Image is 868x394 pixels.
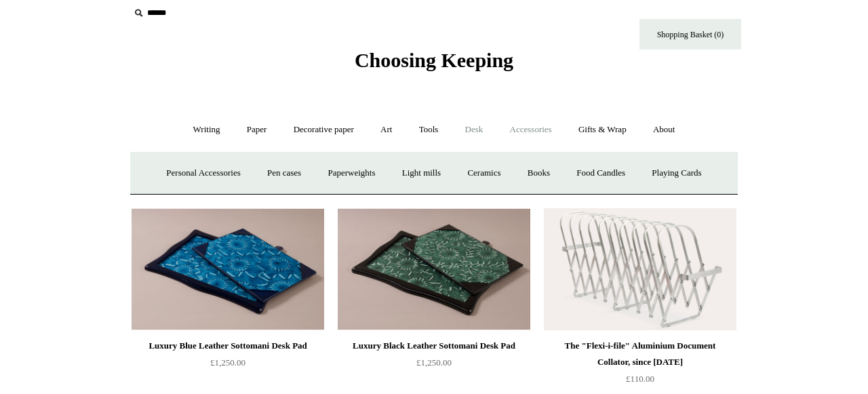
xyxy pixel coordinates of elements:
[639,155,713,191] a: Playing Cards
[338,338,530,393] a: Luxury Black Leather Sottomani Desk Pad £1,250.00
[544,338,736,393] a: The "Flexi-i-file" Aluminium Document Collator, since [DATE] £110.00
[132,208,324,330] a: Luxury Blue Leather Sottomani Desk Pad Luxury Blue Leather Sottomani Desk Pad
[416,357,452,368] span: £1,250.00
[338,208,530,330] img: Luxury Black Leather Sottomani Desk Pad
[626,374,654,384] span: £110.00
[255,155,313,191] a: Pen cases
[564,155,637,191] a: Food Candles
[338,208,530,330] a: Luxury Black Leather Sottomani Desk Pad Luxury Black Leather Sottomani Desk Pad
[390,155,453,191] a: Light mills
[154,155,252,191] a: Personal Accessories
[515,155,562,191] a: Books
[210,357,245,368] span: £1,250.00
[641,112,688,148] a: About
[135,338,321,354] div: Luxury Blue Leather Sottomani Desk Pad
[132,208,324,330] img: Luxury Blue Leather Sottomani Desk Pad
[498,112,564,148] a: Accessories
[368,112,404,148] a: Art
[315,155,387,191] a: Paperweights
[544,208,736,330] img: The "Flexi-i-file" Aluminium Document Collator, since 1941
[132,338,324,393] a: Luxury Blue Leather Sottomani Desk Pad £1,250.00
[181,112,233,148] a: Writing
[235,112,279,148] a: Paper
[453,112,496,148] a: Desk
[544,208,736,330] a: The "Flexi-i-file" Aluminium Document Collator, since 1941 The "Flexi-i-file" Aluminium Document ...
[639,19,741,50] a: Shopping Basket (0)
[407,112,451,148] a: Tools
[455,155,513,191] a: Ceramics
[341,338,527,354] div: Luxury Black Leather Sottomani Desk Pad
[566,112,639,148] a: Gifts & Wrap
[355,49,513,71] span: Choosing Keeping
[281,112,366,148] a: Decorative paper
[355,60,513,69] a: Choosing Keeping
[547,338,733,370] div: The "Flexi-i-file" Aluminium Document Collator, since [DATE]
